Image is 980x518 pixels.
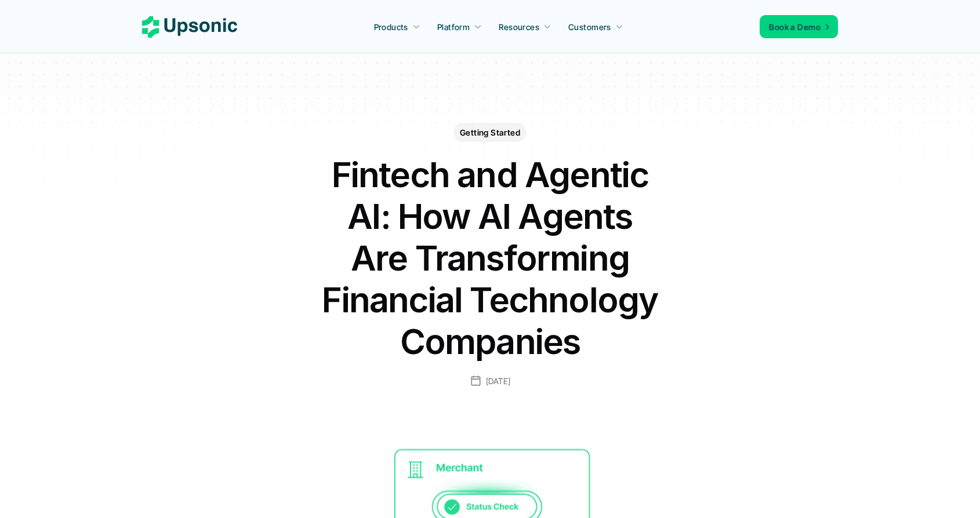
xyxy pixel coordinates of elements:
[460,126,520,138] p: Getting Started
[374,21,408,33] p: Products
[499,21,539,33] p: Resources
[486,374,511,388] p: [DATE]
[769,22,821,32] span: Book a Demo
[568,21,611,33] p: Customers
[367,16,427,37] a: Products
[437,21,470,33] p: Platform
[316,154,664,362] h1: Fintech and Agentic AI: How AI Agents Are Transforming Financial Technology Companies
